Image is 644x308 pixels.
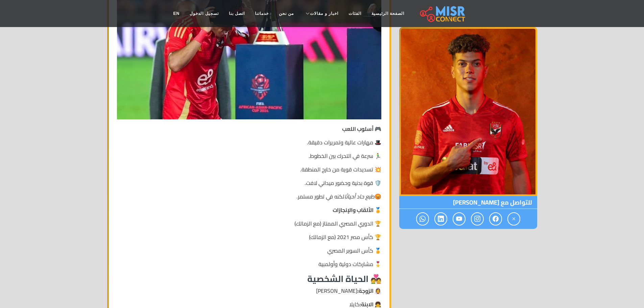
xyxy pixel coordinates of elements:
a: الصفحة الرئيسية [366,7,409,20]
strong: 🎮 أسلوب اللعب [342,124,381,134]
a: من نحن [274,7,299,20]
p: 🏃‍♂️ سرعة في التحرك بين الخطوط. [117,152,381,160]
a: اتصل بنا [224,7,250,20]
strong: 👰‍♀️ الزوجة: [357,286,381,296]
p: 🏆 الدوري المصري الممتاز (مع الزمالك) [117,219,381,228]
em: طبع حاد أحيانًا [344,191,375,202]
p: 🎖️ مشاركات دولية وأولمبية [117,260,381,268]
p: 🛡️ قوة بدنية وحضور ميداني لافت. [117,179,381,187]
h3: 💑 الحياة الشخصية [117,274,381,284]
p: 🏅 كأس السوبر المصري [117,246,381,255]
img: main.misr_connect [420,5,465,22]
a: الفئات [343,7,366,20]
strong: 🏅 الألقاب والإنجازات [333,205,381,215]
span: للتواصل مع [PERSON_NAME] [399,196,537,209]
p: 🏆 كأس مصر 2021 (مع الزمالك) [117,233,381,241]
p: 💥 تسديدات قوية من خارج المنطقة. [117,165,381,173]
a: تسجيل الدخول [185,7,223,20]
p: [PERSON_NAME] [117,287,381,295]
a: EN [168,7,185,20]
img: إمام عاشور [399,27,537,196]
p: 😡 لكنه في تطور مستمر. [117,192,381,200]
a: خدماتنا [250,7,274,20]
p: 🎩 مهارات عالية وتمريرات دقيقة. [117,138,381,146]
a: اخبار و مقالات [299,7,343,20]
span: اخبار و مقالات [310,10,338,17]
